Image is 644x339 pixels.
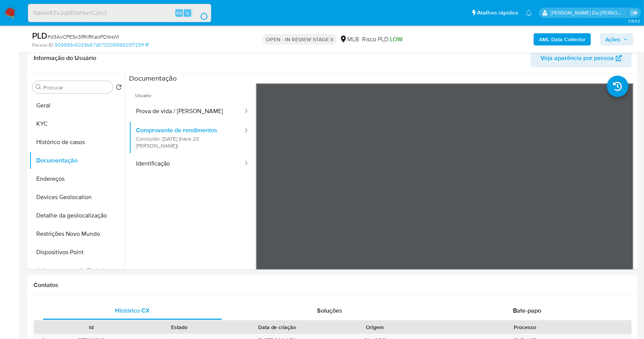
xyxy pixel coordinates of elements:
[628,18,640,24] span: 3.163.0
[36,84,42,90] button: Procurar
[29,96,125,115] button: Geral
[531,49,632,67] button: Veja aparência por pessoa
[540,49,614,67] span: Veja aparência por pessoa
[29,243,125,261] button: Dispositivos Point
[630,9,638,17] a: Sair
[116,84,122,92] button: Retornar ao pedido padrão
[28,8,211,18] input: Pesquise usuários ou casos...
[29,115,125,133] button: KYC
[526,10,532,16] a: Notificações
[43,84,110,91] input: Procurar
[317,306,342,315] span: Soluções
[176,9,182,16] span: Alt
[477,9,518,17] span: Atalhos rápidos
[600,33,633,45] button: Ações
[115,306,150,315] span: Histórico CX
[229,323,325,331] div: Data de criação
[340,35,359,44] div: MLB
[263,34,337,45] p: OPEN - IN REVIEW STAGE II
[29,151,125,170] button: Documentação
[424,323,626,331] div: Processo
[186,9,189,16] span: s
[29,206,125,225] button: Detalhe da geolocalização
[539,33,586,45] b: AML Data Collector
[605,33,620,45] span: Ações
[47,33,119,41] span: # d3AvCPESx3lRKRKaoPD1ksWl
[141,323,218,331] div: Estado
[32,29,47,42] b: PLD
[390,35,403,44] span: LOW
[32,42,53,49] b: Person ID
[29,170,125,188] button: Endereços
[29,261,125,280] button: Adiantamentos de Dinheiro
[513,306,541,315] span: Bate-papo
[551,9,628,16] p: patricia.varelo@mercadopago.com.br
[29,225,125,243] button: Restrições Novo Mundo
[193,8,208,18] button: search-icon
[29,188,125,206] button: Devices Geolocation
[34,281,632,289] h1: Contatos
[53,323,130,331] div: Id
[362,35,403,44] span: Risco PLD:
[534,33,591,45] button: AML Data Collector
[34,54,96,62] h1: Informação do Usuário
[336,323,414,331] div: Origem
[29,133,125,151] button: Histórico de casos
[55,42,149,49] a: 909993c5029b67d67020999920f725ff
